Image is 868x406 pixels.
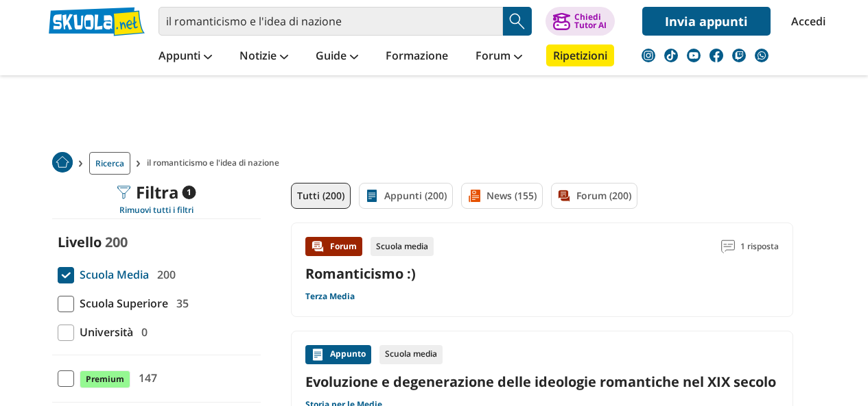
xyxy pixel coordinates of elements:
[557,189,571,203] img: Forum filtro contenuto
[467,189,481,203] img: News filtro contenuto
[136,323,148,341] span: 0
[379,345,443,364] div: Scuola media
[642,7,771,36] a: Invia appunti
[546,7,615,36] button: ChiediTutor AI
[740,237,779,256] span: 1 risposta
[52,205,261,216] div: Rimuovi tutti i filtri
[305,345,371,364] div: Appunto
[80,370,130,388] span: Premium
[305,291,355,302] a: Terza Media
[551,183,637,209] a: Forum (200)
[155,45,215,69] a: Appunti
[305,372,779,391] a: Evoluzione e degenerazione delle ideologie romantiche nel XIX secolo
[74,266,149,283] span: Scuola Media
[52,152,73,173] img: Home
[152,266,176,283] span: 200
[159,7,503,36] input: Cerca appunti, riassunti o versioni
[105,233,128,251] span: 200
[664,49,678,62] img: tiktok
[52,152,73,175] a: Home
[791,7,820,36] a: Accedi
[546,45,614,66] a: Ripetizioni
[687,49,701,62] img: youtube
[182,186,196,199] span: 1
[503,7,532,36] button: Search Button
[371,237,434,256] div: Scuola media
[147,152,285,175] span: il romanticismo e l'idea di nazione
[507,11,528,31] img: Cerca appunti, riassunti o versioni
[574,13,607,29] div: Chiedi Tutor AI
[117,186,130,199] img: Filtra filtri mobile
[236,45,292,69] a: Notizie
[311,240,325,253] img: Forum contenuto
[89,152,130,175] a: Ricerca
[642,49,655,62] img: instagram
[472,45,526,69] a: Forum
[755,49,769,62] img: WhatsApp
[305,237,362,256] div: Forum
[365,189,379,203] img: Appunti filtro contenuto
[305,264,416,283] a: Romanticismo :)
[74,294,168,312] span: Scuola Superiore
[291,183,351,209] a: Tutti (200)
[359,183,453,209] a: Appunti (200)
[311,348,325,361] img: Appunti contenuto
[171,294,189,312] span: 35
[732,49,746,62] img: twitch
[461,183,543,209] a: News (155)
[117,183,196,202] div: Filtra
[133,369,157,387] span: 147
[382,45,451,69] a: Formazione
[74,323,133,341] span: Università
[721,240,735,253] img: Commenti lettura
[312,45,362,69] a: Guide
[58,233,102,251] label: Livello
[709,49,723,62] img: facebook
